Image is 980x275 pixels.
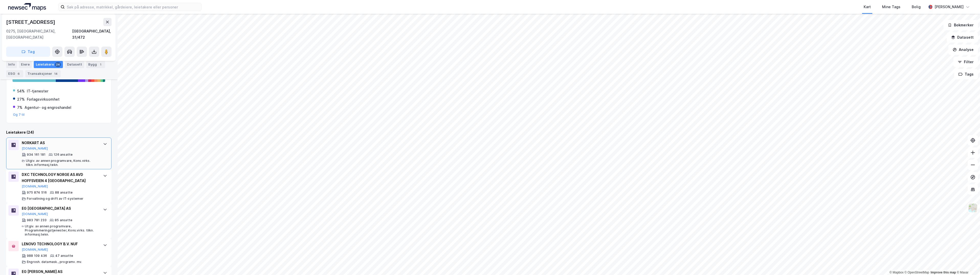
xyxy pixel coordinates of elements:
button: [DOMAIN_NAME] [22,212,48,216]
input: Søk på adresse, matrikkel, gårdeiere, leietakere eller personer [65,3,201,11]
a: OpenStreetMap [905,271,929,274]
button: Analyse [948,45,978,55]
div: Mine Tags [882,4,900,10]
div: 988 109 436 [27,254,47,258]
div: 24 [55,62,61,67]
div: Datasett [65,61,84,68]
div: Forvaltning og drift av IT-systemer [27,197,83,201]
div: EG [GEOGRAPHIC_DATA] AS [22,205,98,211]
div: 54% [17,88,25,94]
div: [PERSON_NAME] [934,4,964,10]
div: NORKART AS [22,140,98,146]
div: Utgiv. av annen programvare, Programmeringstjenester, Kons.virks. tilkn. informasj.tekn. [25,224,98,237]
div: [STREET_ADDRESS] [6,18,56,26]
div: 934 161 181 [27,153,46,157]
button: [DOMAIN_NAME] [22,184,48,188]
div: 14 [53,71,59,76]
button: Datasett [947,32,978,43]
button: [DOMAIN_NAME] [22,248,48,252]
iframe: Chat Widget [954,250,980,275]
div: Forlagsvirksomhet [27,96,60,102]
div: Agentur- og engroshandel [25,104,71,111]
button: Og 7 til [13,113,25,117]
img: Z [968,203,978,213]
div: 27% [17,96,25,102]
div: 1 [98,62,103,67]
div: Info [6,61,17,68]
a: Mapbox [889,271,904,274]
div: 126 ansatte [54,153,73,157]
div: 85 ansatte [55,218,72,222]
div: 0275, [GEOGRAPHIC_DATA], [GEOGRAPHIC_DATA] [6,28,72,40]
div: Eiere [19,61,32,68]
div: 7% [17,104,23,111]
div: Engrosh. datamask., programv. mv. [27,260,82,264]
button: Tags [954,69,978,79]
div: 6 [16,71,21,76]
div: Utgiv. av annen programvare, Kons.virks. tilkn. informasj.tekn. [26,159,98,167]
div: Transaksjoner [25,70,61,77]
div: DXC TECHNOLOGY NORGE AS AVD HOFFSVEIEN 4 [GEOGRAPHIC_DATA] [22,172,98,184]
div: Bygg [86,61,105,68]
div: LENOVO TECHNOLOGY B.V. NUF [22,241,98,247]
div: 47 ansatte [55,254,73,258]
div: Leietakere (24) [6,129,112,135]
button: Filter [953,57,978,67]
div: ESG [6,70,23,77]
div: Kart [864,4,871,10]
div: [GEOGRAPHIC_DATA], 31/472 [72,28,112,40]
button: Tag [6,47,50,57]
div: Bolig [912,4,921,10]
img: logo.a4113a55bc3d86da70a041830d287a7e.svg [8,3,46,11]
button: Bokmerker [943,20,978,30]
a: Improve this map [931,271,956,274]
div: EG [PERSON_NAME] AS [22,269,98,275]
div: IT-tjenester [27,88,48,94]
div: 88 ansatte [55,191,73,195]
div: Leietakere [34,61,63,68]
button: [DOMAIN_NAME] [22,146,48,151]
div: 983 781 233 [27,218,47,222]
div: 975 874 516 [27,191,47,195]
div: Kontrollprogram for chat [954,250,980,275]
